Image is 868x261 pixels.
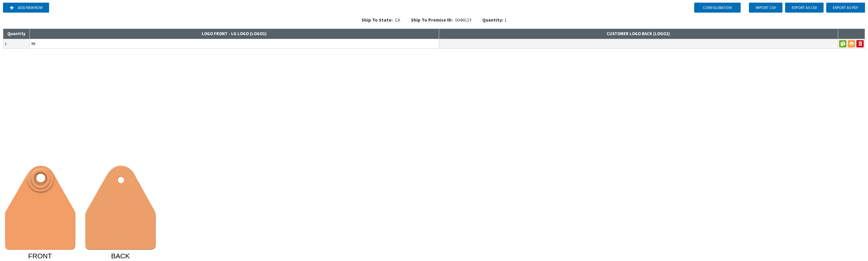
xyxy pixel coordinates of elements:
button: Configuration [694,3,741,13]
th: Quantity [3,29,30,39]
div: CA [356,17,406,27]
span: Ship To State: [362,17,393,23]
button: Add new row [3,3,49,13]
tspan: FRONT [28,252,52,260]
th: LOGO FRONT - LG LOGO ( LOGO1 ) [30,29,439,39]
span: Quantity: [482,17,503,23]
span: Ship To Premise ID: [411,17,453,23]
button: Import CSV [749,3,782,13]
button: Export as PDF [826,3,865,13]
div: 1 [482,17,507,23]
tspan: BACK [111,252,130,260]
button: Export as CSV [785,3,824,13]
div: 0046C1Y [406,17,477,27]
th: CUSTOMER LOGO BACK ( LOGO2 ) [439,29,838,39]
